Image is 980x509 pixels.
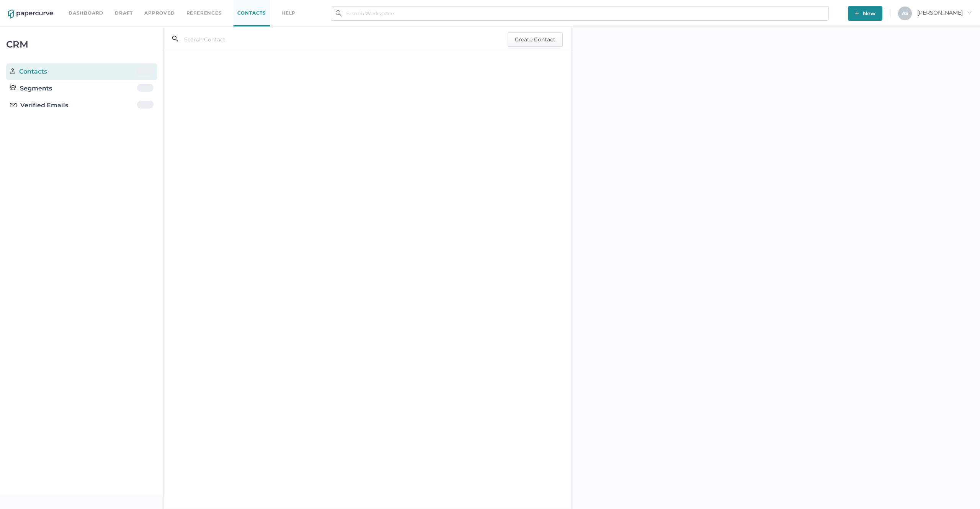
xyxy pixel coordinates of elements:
[8,10,53,19] img: papercurve-logo-colour.7244d18c.svg
[331,6,829,21] input: Search Workspace
[281,9,296,17] div: help
[172,36,178,42] i: search_left
[508,32,563,47] button: Create Contact
[10,84,16,90] img: segments.b9481e3d.svg
[10,67,47,76] div: Contacts
[6,41,157,48] div: CRM
[69,9,103,17] a: Dashboard
[848,6,882,21] button: New
[508,35,563,43] a: Create Contact
[917,9,972,16] span: [PERSON_NAME]
[855,11,859,15] img: plus-white.e19ec114.svg
[178,32,452,47] input: Search Contact
[10,68,15,74] img: person.20a629c4.svg
[115,9,133,17] a: Draft
[515,33,555,46] span: Create Contact
[10,103,16,107] img: email-icon-black.c777dcea.svg
[902,10,908,16] span: A S
[10,84,52,93] div: Segments
[144,9,175,17] a: Approved
[967,10,972,15] i: arrow_right
[855,6,875,21] span: New
[10,101,68,110] div: Verified Emails
[186,9,222,17] a: References
[336,10,342,16] img: search.bf03fe8b.svg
